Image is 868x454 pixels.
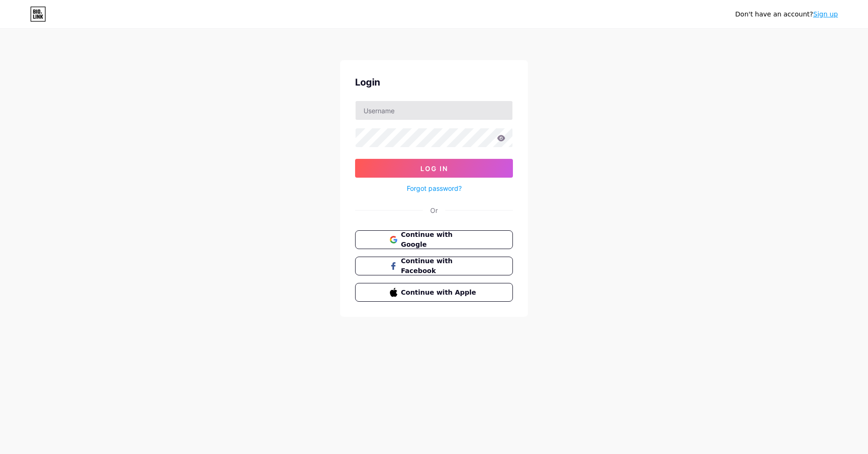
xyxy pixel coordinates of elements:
[401,256,479,276] span: Continue with Facebook
[401,230,479,250] span: Continue with Google
[401,288,479,297] span: Continue with Apple
[356,101,512,120] input: Username
[355,230,513,249] button: Continue with Google
[355,283,513,302] button: Continue with Apple
[355,75,513,89] div: Login
[735,9,838,19] div: Don't have an account?
[355,257,513,275] button: Continue with Facebook
[407,183,462,193] a: Forgot password?
[813,10,838,18] a: Sign up
[355,159,513,178] button: Log In
[420,164,448,172] span: Log In
[430,205,438,215] div: Or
